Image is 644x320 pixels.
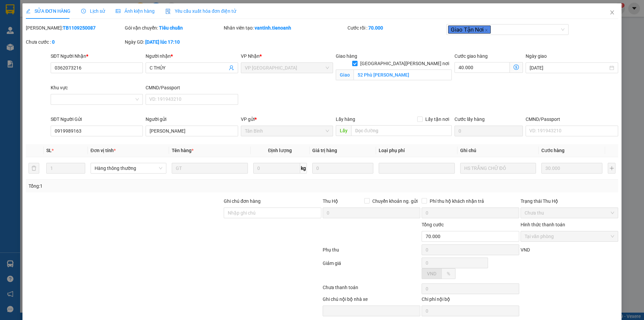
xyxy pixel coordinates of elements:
[26,38,123,46] div: Chưa cước :
[351,125,452,136] input: Dọc đường
[322,284,421,295] div: Chưa thanh toán
[521,197,618,205] div: Trạng thái Thu Hộ
[125,24,222,32] div: Gói vận chuyển:
[224,24,346,32] div: Nhân viên tạo:
[358,60,452,67] span: [GEOGRAPHIC_DATA][PERSON_NAME] nơi
[224,208,321,218] input: Ghi chú đơn hàng
[521,247,530,253] span: VND
[29,163,39,174] button: delete
[530,64,608,72] input: Ngày giao
[312,148,337,153] span: Giá trị hàng
[145,39,180,45] b: [DATE] lúc 17:10
[514,64,519,70] span: dollar-circle
[608,163,615,174] button: plus
[46,148,52,153] span: SL
[245,63,329,73] span: VP Đà Lạt
[255,25,291,31] b: vantinh.tienoanh
[336,53,357,59] span: Giao hàng
[26,24,123,32] div: [PERSON_NAME]:
[526,53,547,59] label: Ngày giao
[447,271,450,276] span: %
[268,148,292,153] span: Định lượng
[541,163,602,174] input: 0
[603,3,622,22] button: Close
[336,125,351,136] span: Lấy
[312,163,373,174] input: 0
[422,222,444,227] span: Tổng cước
[51,52,143,60] div: SĐT Người Nhận
[26,9,31,13] span: edit
[172,163,248,174] input: VD: Bàn, Ghế
[354,70,452,80] input: Giao tận nơi
[91,148,116,153] span: Đơn vị tính
[454,117,485,122] label: Cước lấy hàng
[336,70,354,80] span: Giao
[116,9,120,13] span: picture
[241,116,333,123] div: VP gửi
[172,148,194,153] span: Tên hàng
[376,144,457,157] th: Loại phụ phí
[81,8,105,14] span: Lịch sử
[368,25,383,31] b: 70.000
[454,126,523,136] input: Cước lấy hàng
[448,26,491,34] span: Giao Tận Nơi
[422,295,519,306] div: Chi phí nội bộ
[347,24,445,32] div: Cước rồi :
[224,198,261,204] label: Ghi chú đơn hàng
[146,84,238,91] div: CMND/Passport
[427,197,487,205] span: Phí thu hộ khách nhận trả
[52,39,55,45] b: 0
[370,197,420,205] span: Chuyển khoản ng. gửi
[521,222,565,227] label: Hình thức thanh toán
[323,295,420,306] div: Ghi chú nội bộ nhà xe
[146,52,238,60] div: Người nhận
[526,116,618,123] div: CMND/Passport
[541,148,565,153] span: Cước hàng
[229,65,234,71] span: user-add
[26,8,70,14] span: SỬA ĐƠN HÀNG
[159,25,183,31] b: Tiêu chuẩn
[29,182,249,190] div: Tổng: 1
[525,231,614,241] span: Tại văn phòng
[125,38,222,46] div: Ngày GD:
[454,53,488,59] label: Cước giao hàng
[322,260,421,282] div: Giảm giá
[81,9,86,13] span: clock-circle
[63,25,96,31] b: TB1109250087
[95,163,162,173] span: Hàng thông thường
[336,117,355,122] span: Lấy hàng
[485,29,488,32] span: close
[460,163,536,174] input: Ghi Chú
[609,10,615,15] span: close
[300,163,307,174] span: kg
[146,116,238,123] div: Người gửi
[241,53,260,59] span: VP Nhận
[525,208,614,218] span: Chưa thu
[51,116,143,123] div: SĐT Người Gửi
[116,8,155,14] span: Ảnh kiện hàng
[322,246,421,258] div: Phụ thu
[423,116,452,123] span: Lấy tận nơi
[245,126,329,136] span: Tân Bình
[51,84,143,91] div: Khu vực
[165,9,171,14] img: icon
[323,198,338,204] span: Thu Hộ
[458,144,539,157] th: Ghi chú
[454,62,510,73] input: Cước giao hàng
[427,271,436,276] span: VND
[165,8,236,14] span: Yêu cầu xuất hóa đơn điện tử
